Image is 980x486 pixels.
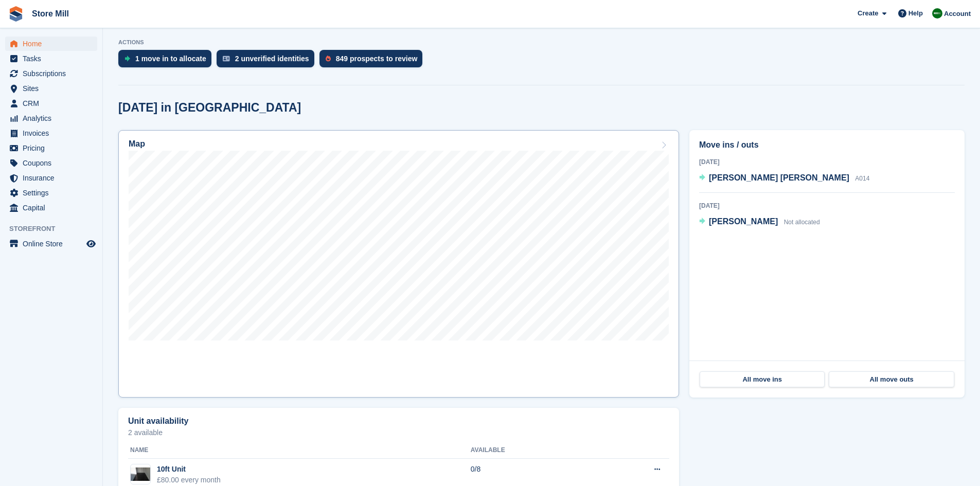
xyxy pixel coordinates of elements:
a: menu [5,201,97,215]
span: [PERSON_NAME] [709,217,778,226]
img: prospect-51fa495bee0391a8d652442698ab0144808aea92771e9ea1ae160a38d050c398.svg [326,56,331,62]
a: menu [5,96,97,111]
a: [PERSON_NAME] Not allocated [699,215,820,229]
th: Available [471,442,593,459]
a: Preview store [85,238,97,250]
div: [DATE] [699,157,955,167]
span: Pricing [23,141,84,155]
div: 849 prospects to review [336,55,418,63]
a: menu [5,171,97,185]
span: Account [944,9,971,19]
a: menu [5,51,97,66]
span: Help [908,8,923,19]
span: A014 [855,175,869,182]
h2: Move ins / outs [699,139,955,151]
a: Map [118,130,679,398]
span: Online Store [23,237,84,251]
span: Insurance [23,171,84,185]
img: w1440_IMG_4901-6c499a.jpg [131,467,150,481]
h2: Unit availability [128,417,188,426]
a: menu [5,141,97,155]
h2: Map [129,139,145,149]
a: [PERSON_NAME] [PERSON_NAME] A014 [699,172,869,185]
div: 2 unverified identities [235,55,309,63]
a: 2 unverified identities [217,50,319,73]
span: [PERSON_NAME] [PERSON_NAME] [709,173,849,182]
a: menu [5,37,97,51]
span: Coupons [23,156,84,170]
a: 849 prospects to review [319,50,428,73]
div: £80.00 every month [157,475,221,485]
a: All move ins [700,371,825,388]
span: Invoices [23,126,84,140]
a: All move outs [829,371,954,388]
img: stora-icon-8386f47178a22dfd0bd8f6a31ec36ba5ce8667c1dd55bd0f319d3a0aa187defe.svg [8,6,24,22]
a: menu [5,237,97,251]
h2: [DATE] in [GEOGRAPHIC_DATA] [118,101,301,115]
a: menu [5,186,97,200]
img: verify_identity-adf6edd0f0f0b5bbfe63781bf79b02c33cf7c696d77639b501bdc392416b5a36.svg [223,56,230,62]
img: move_ins_to_allocate_icon-fdf77a2bb77ea45bf5b3d319d69a93e2d87916cf1d5bf7949dd705db3b84f3ca.svg [124,56,130,62]
span: Not allocated [784,219,820,226]
div: [DATE] [699,201,955,210]
span: Analytics [23,111,84,125]
span: Subscriptions [23,66,84,81]
a: menu [5,156,97,170]
span: Create [858,8,878,19]
span: Capital [23,201,84,215]
p: 2 available [128,429,669,436]
div: 1 move in to allocate [135,55,206,63]
a: menu [5,126,97,140]
span: Sites [23,81,84,96]
a: menu [5,111,97,125]
span: CRM [23,96,84,111]
th: Name [128,442,471,459]
img: Angus [932,8,942,19]
div: 10ft Unit [157,464,221,475]
a: menu [5,66,97,81]
span: Settings [23,186,84,200]
span: Storefront [9,224,102,234]
span: Home [23,37,84,51]
a: Store Mill [28,5,73,22]
span: Tasks [23,51,84,66]
a: 1 move in to allocate [118,50,217,73]
a: menu [5,81,97,96]
p: ACTIONS [118,39,965,46]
